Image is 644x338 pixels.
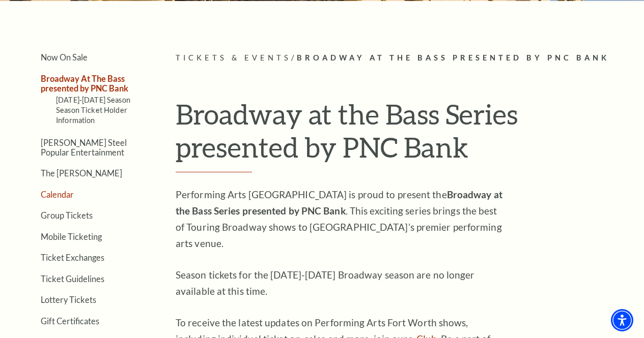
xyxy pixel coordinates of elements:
p: Season tickets for the [DATE]-[DATE] Broadway season are no longer available at this time. [176,267,507,299]
a: Ticket Exchanges [41,253,104,262]
span: Tickets & Events [176,53,291,62]
a: Ticket Guidelines [41,274,104,284]
div: Accessibility Menu [611,309,633,331]
a: Mobile Ticketing [41,232,102,241]
a: Calendar [41,190,74,199]
a: Lottery Tickets [41,295,96,304]
h1: Broadway at the Bass Series presented by PNC Bank [176,98,634,172]
a: Season Ticket Holder Information [56,106,127,125]
strong: Broadway at the Bass Series presented by PNC Bank [176,189,502,217]
a: Group Tickets [41,210,93,220]
a: The [PERSON_NAME] [41,168,122,178]
p: Performing Arts [GEOGRAPHIC_DATA] is proud to present the . This exciting series brings the best ... [176,187,507,252]
a: Gift Certificates [41,316,99,326]
a: Now On Sale [41,52,88,62]
a: Broadway At The Bass presented by PNC Bank [41,74,128,93]
p: / [176,52,634,65]
a: [PERSON_NAME] Steel Popular Entertainment [41,138,127,157]
span: Broadway At The Bass presented by PNC Bank [297,53,609,62]
a: [DATE]-[DATE] Season [56,96,130,104]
